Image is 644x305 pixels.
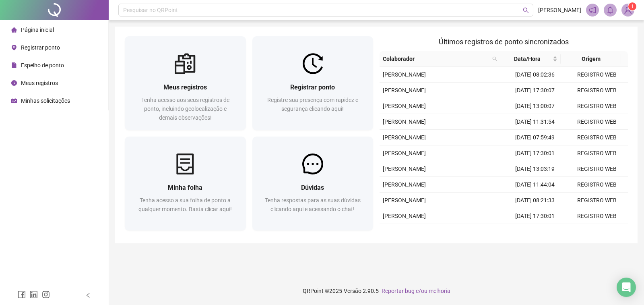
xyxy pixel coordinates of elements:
span: search [491,53,499,65]
td: [DATE] 07:59:49 [504,130,566,145]
span: [PERSON_NAME] [383,197,426,203]
div: Open Intercom Messenger [617,278,636,297]
span: Tenha respostas para as suas dúvidas clicando aqui e acessando o chat! [265,197,361,212]
span: Dúvidas [301,184,324,191]
span: Registre sua presença com rapidez e segurança clicando aqui! [267,97,358,112]
td: [DATE] 17:30:07 [504,83,566,98]
td: REGISTRO WEB [566,177,628,193]
td: REGISTRO WEB [566,224,628,240]
span: bell [607,6,614,14]
span: instagram [42,290,50,299]
span: Versão [344,288,361,294]
span: [PERSON_NAME] [383,150,426,156]
span: search [492,56,497,61]
span: left [85,293,91,298]
span: Registrar ponto [21,44,60,51]
a: DúvidasTenha respostas para as suas dúvidas clicando aqui e acessando o chat! [252,137,374,230]
a: Registrar pontoRegistre sua presença com rapidez e segurança clicando aqui! [252,36,374,130]
span: file [11,62,17,68]
th: Origem [561,51,621,67]
span: Página inicial [21,27,54,33]
span: [PERSON_NAME] [383,213,426,219]
td: [DATE] 08:02:36 [504,67,566,83]
span: Meus registros [163,83,207,91]
td: [DATE] 11:31:54 [504,114,566,130]
td: REGISTRO WEB [566,130,628,145]
td: REGISTRO WEB [566,83,628,98]
span: clock-circle [11,80,17,86]
span: [PERSON_NAME] [383,181,426,188]
td: REGISTRO WEB [566,114,628,130]
span: [PERSON_NAME] [383,134,426,141]
td: [DATE] 17:30:01 [504,208,566,224]
span: Reportar bug e/ou melhoria [382,288,450,294]
span: [PERSON_NAME] [383,166,426,172]
span: Minha folha [168,184,202,191]
span: schedule [11,98,17,104]
a: Minha folhaTenha acesso a sua folha de ponto a qualquer momento. Basta clicar aqui! [125,137,246,230]
span: Colaborador [383,54,489,63]
td: [DATE] 17:30:01 [504,145,566,161]
footer: QRPoint © 2025 - 2.90.5 - [109,277,644,305]
td: REGISTRO WEB [566,208,628,224]
td: [DATE] 08:21:33 [504,193,566,208]
span: [PERSON_NAME] [383,118,426,125]
span: [PERSON_NAME] [383,103,426,109]
td: REGISTRO WEB [566,145,628,161]
td: [DATE] 13:00:07 [504,98,566,114]
td: [DATE] 13:03:19 [504,161,566,177]
th: Data/Hora [500,51,561,67]
td: REGISTRO WEB [566,67,628,83]
td: [DATE] 11:44:04 [504,177,566,193]
span: [PERSON_NAME] [383,71,426,78]
span: search [523,7,529,13]
span: Meus registros [21,80,58,86]
span: environment [11,45,17,50]
sup: Atualize o seu contato no menu Meus Dados [628,2,636,10]
a: Meus registrosTenha acesso aos seus registros de ponto, incluindo geolocalização e demais observa... [125,36,246,130]
td: REGISTRO WEB [566,98,628,114]
span: Últimos registros de ponto sincronizados [439,37,569,46]
span: Espelho de ponto [21,62,64,68]
td: REGISTRO WEB [566,193,628,208]
span: 1 [631,4,634,9]
span: Data/Hora [504,54,551,63]
td: REGISTRO WEB [566,161,628,177]
span: notification [589,6,596,14]
span: home [11,27,17,33]
span: Tenha acesso aos seus registros de ponto, incluindo geolocalização e demais observações! [141,97,229,121]
span: linkedin [30,290,38,299]
span: Registrar ponto [290,83,335,91]
span: [PERSON_NAME] [383,87,426,93]
span: facebook [18,290,26,299]
span: Minhas solicitações [21,98,70,104]
img: 1361 [622,4,634,16]
td: [DATE] 12:58:24 [504,224,566,240]
span: Tenha acesso a sua folha de ponto a qualquer momento. Basta clicar aqui! [138,197,232,212]
span: [PERSON_NAME] [538,6,581,15]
